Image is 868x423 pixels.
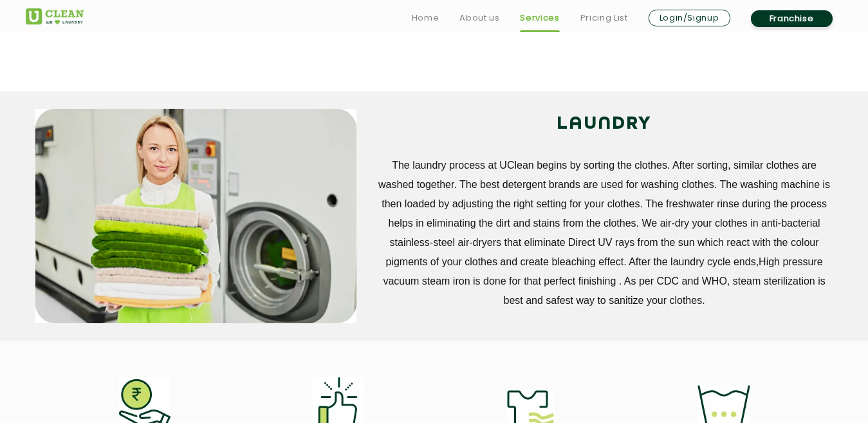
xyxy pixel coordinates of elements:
[520,10,559,26] a: Services
[751,10,833,27] a: Franchise
[376,109,833,140] h2: LAUNDRY
[412,10,439,26] a: Home
[35,109,356,323] img: service_main_image_11zon.webp
[376,156,833,310] p: The laundry process at UClean begins by sorting the clothes. After sorting, similar clothes are w...
[459,10,499,26] a: About us
[649,10,730,26] a: Login/Signup
[26,8,84,24] img: UClean Laundry and Dry Cleaning
[580,10,628,26] a: Pricing List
